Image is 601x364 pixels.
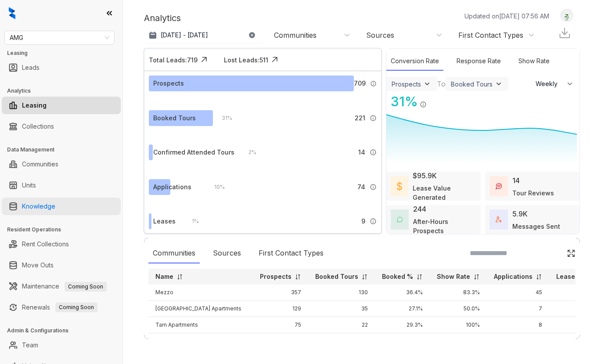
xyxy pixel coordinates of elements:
img: logo [9,7,15,19]
a: Communities [22,155,58,173]
td: 130 [308,285,375,301]
td: [GEOGRAPHIC_DATA] Apartments [148,301,253,317]
img: sorting [416,274,423,280]
button: Weekly [530,76,579,92]
td: Mezzo [148,285,253,301]
div: Prospects [153,79,184,88]
span: 9 [361,216,365,226]
span: 709 [354,79,366,88]
p: Analytics [144,11,181,25]
h3: Data Management [7,146,122,154]
span: 14 [358,148,365,157]
div: 244 [413,204,426,214]
td: 15 [308,333,375,350]
li: Leads [2,59,121,76]
div: 5.9K [512,209,528,219]
a: Leads [22,59,40,76]
img: sorting [176,274,183,280]
div: 14 [512,175,520,186]
a: Knowledge [22,198,55,215]
li: Team [2,336,121,354]
div: Leases [153,216,176,226]
div: Prospects [392,80,421,88]
h3: Admin & Configurations [7,327,122,335]
img: sorting [536,274,542,280]
img: Info [370,115,377,122]
td: 1 [549,333,595,350]
td: Tam Apartments [148,317,253,333]
span: 74 [357,182,365,192]
div: Confirmed Attended Tours [153,148,234,157]
button: [DATE] - [DATE] [144,27,263,43]
img: UserAvatar [561,11,573,20]
img: Info [420,101,427,108]
div: First Contact Types [254,243,328,263]
p: Leases [556,272,579,281]
div: Tour Reviews [512,188,554,198]
div: Booked Tours [451,80,493,88]
span: Coming Soon [65,282,107,292]
td: 8 [487,317,549,333]
td: 26.8% [375,333,430,350]
img: Click Icon [198,53,211,66]
img: Info [370,218,377,225]
li: Units [2,177,121,194]
div: Lost Leads: 511 [224,55,268,65]
p: Show Rate [437,272,470,281]
img: Download [558,26,571,40]
td: 50.0% [430,301,487,317]
td: 22 [308,317,375,333]
p: Booked Tours [315,272,358,281]
td: 100% [430,333,487,350]
td: 83.3% [430,285,487,301]
div: To [437,79,446,89]
div: Response Rate [452,52,505,71]
a: Move Outs [22,256,54,274]
img: TourReviews [496,183,502,189]
div: $95.9K [413,170,437,181]
img: ViewFilterArrow [494,79,503,88]
li: Maintenance [2,278,121,295]
td: 29.3% [375,317,430,333]
a: Collections [22,118,54,135]
h3: Leasing [7,49,122,57]
div: 2 % [240,148,256,157]
img: SearchIcon [548,249,556,257]
img: Info [370,80,377,87]
td: 357 [253,285,308,301]
td: 56 [253,333,308,350]
li: Leasing [2,97,121,114]
p: Prospects [260,272,292,281]
div: After-Hours Prospects [413,217,476,235]
img: Click Icon [268,53,281,66]
div: First Contact Types [458,30,523,40]
h3: Resident Operations [7,226,122,234]
div: Applications [153,182,191,192]
div: Lease Value Generated [413,184,476,202]
td: 27.1% [375,301,430,317]
a: RenewalsComing Soon [22,299,97,316]
span: AMG [10,31,109,44]
td: 36.4% [375,285,430,301]
td: 35 [308,301,375,317]
td: 75 [253,317,308,333]
img: sorting [361,274,368,280]
div: Total Leads: 719 [149,55,198,65]
div: Show Rate [514,52,554,71]
img: ViewFilterArrow [423,79,432,88]
td: 129 [253,301,308,317]
li: Knowledge [2,198,121,215]
a: Leasing [22,97,47,114]
span: Coming Soon [55,303,97,312]
div: 1 % [183,216,199,226]
a: Units [22,177,36,194]
p: Name [155,272,173,281]
a: Team [22,336,38,354]
li: Collections [2,118,121,135]
div: 10 % [205,182,225,192]
td: 7 [487,301,549,317]
td: 1 [549,301,595,317]
td: 1 [549,317,595,333]
p: Booked % [382,272,413,281]
td: 45 [487,285,549,301]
